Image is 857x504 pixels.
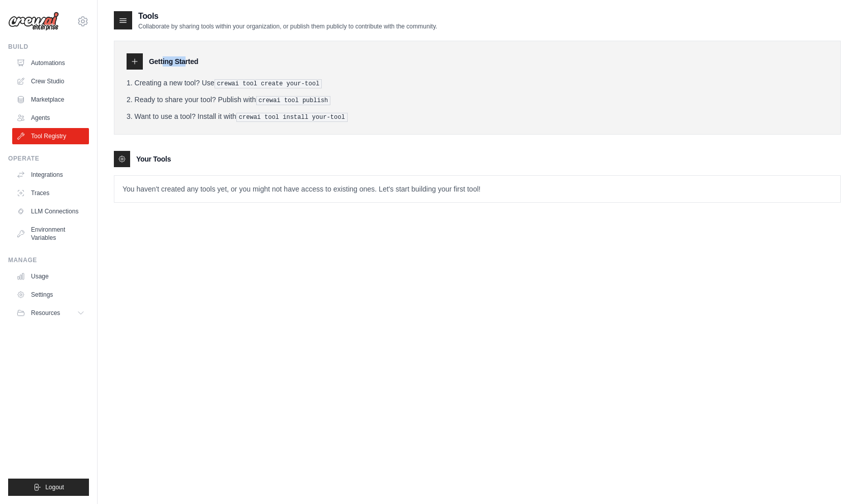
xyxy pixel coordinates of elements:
[12,268,89,285] a: Usage
[31,309,60,317] span: Resources
[12,287,89,303] a: Settings
[138,22,437,30] p: Collaborate by sharing tools within your organization, or publish them publicly to contribute wit...
[127,78,828,88] li: Creating a new tool? Use
[114,176,840,202] p: You haven't created any tools yet, or you might not have access to existing ones. Let's start bui...
[127,111,828,122] li: Want to use a tool? Install it with
[127,94,828,105] li: Ready to share your tool? Publish with
[8,43,89,51] div: Build
[12,222,89,246] a: Environment Variables
[12,91,89,108] a: Marketplace
[149,56,198,67] h3: Getting Started
[8,12,59,31] img: Logo
[12,73,89,89] a: Crew Studio
[12,203,89,219] a: LLM Connections
[256,96,331,105] pre: crewai tool publish
[8,479,89,496] button: Logout
[45,483,64,491] span: Logout
[12,305,89,321] button: Resources
[12,110,89,126] a: Agents
[8,256,89,264] div: Manage
[12,185,89,201] a: Traces
[136,154,171,164] h3: Your Tools
[138,10,437,22] h2: Tools
[215,79,322,88] pre: crewai tool create your-tool
[12,55,89,71] a: Automations
[8,154,89,163] div: Operate
[12,167,89,183] a: Integrations
[12,128,89,144] a: Tool Registry
[236,113,348,122] pre: crewai tool install your-tool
